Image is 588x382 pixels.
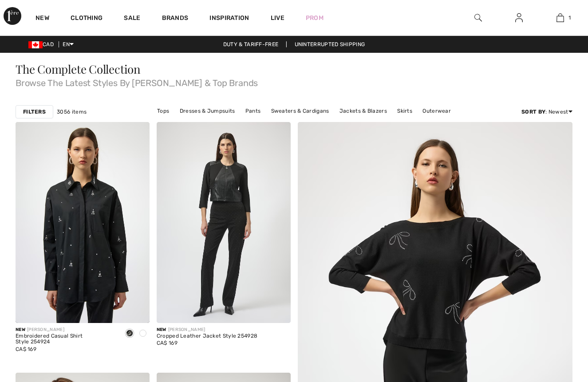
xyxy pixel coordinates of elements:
[16,327,25,332] span: New
[521,109,545,115] strong: Sort By
[474,12,482,23] img: search the website
[16,327,116,333] div: [PERSON_NAME]
[271,13,284,23] a: Live
[157,327,258,333] div: [PERSON_NAME]
[71,14,103,24] a: Clothing
[515,12,523,23] img: My Info
[16,122,150,323] img: Embroidered Casual Shirt Style 254924. Black
[157,340,178,346] span: CA$ 169
[57,108,87,116] span: 3056 items
[63,41,74,47] span: EN
[36,14,49,24] a: New
[157,327,166,332] span: New
[508,12,530,24] a: Sign In
[335,105,391,117] a: Jackets & Blazers
[556,12,564,23] img: My Bag
[23,108,46,116] strong: Filters
[267,105,334,117] a: Sweaters & Cardigans
[124,14,140,24] a: Sale
[28,41,57,47] span: CAD
[16,61,141,77] span: The Complete Collection
[418,105,455,117] a: Outerwear
[4,7,21,25] img: 1ère Avenue
[393,105,417,117] a: Skirts
[241,105,265,117] a: Pants
[568,14,571,22] span: 1
[16,346,36,352] span: CA$ 169
[157,122,291,323] img: Cropped Leather Jacket Style 254928. Black
[16,333,116,346] div: Embroidered Casual Shirt Style 254924
[209,14,249,24] span: Inspiration
[28,41,43,48] img: Canadian Dollar
[136,327,150,341] div: White
[157,333,258,339] div: Cropped Leather Jacket Style 254928
[16,75,572,87] span: Browse The Latest Styles By [PERSON_NAME] & Top Brands
[306,13,324,23] a: Prom
[175,105,240,117] a: Dresses & Jumpsuits
[521,108,572,116] div: : Newest
[123,327,136,341] div: Black
[540,12,580,23] a: 1
[153,105,174,117] a: Tops
[162,14,189,24] a: Brands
